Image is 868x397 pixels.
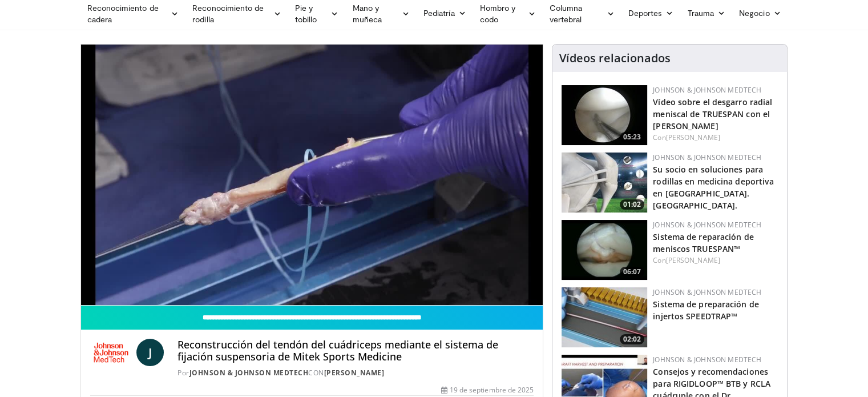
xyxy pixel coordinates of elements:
[623,132,641,142] font: 05:23
[562,85,647,145] a: 05:23
[680,2,732,25] a: Trauma
[665,133,720,142] a: [PERSON_NAME]
[549,3,582,24] font: Columna vertebral
[562,287,647,347] a: 02:02
[562,153,647,212] a: 01:02
[653,299,759,322] a: Sistema de preparación de injertos SPEEDTRAP™
[87,3,159,24] font: Reconocimiento de cadera
[81,45,543,306] video-js: Video Player
[345,2,416,25] a: Mano y muñeca
[148,344,152,360] font: J
[732,2,788,25] a: Negocio
[473,2,543,25] a: Hombro y codo
[628,8,663,18] font: Deportes
[177,368,189,378] font: Por
[623,199,641,209] font: 01:02
[653,85,761,95] a: Johnson & Johnson MedTech
[653,255,665,265] font: Con
[308,368,324,378] font: CON
[562,153,647,212] img: 0543fda4-7acd-4b5c-b055-3730b7e439d4.150x105_q85_crop-smart_upscale.jpg
[653,153,761,162] a: Johnson & Johnson MedTech
[621,2,681,25] a: Deportes
[623,334,641,344] font: 02:02
[562,220,647,280] img: e42d750b-549a-4175-9691-fdba1d7a6a0f.150x105_q85_crop-smart_upscale.jpg
[562,287,647,347] img: a46a2fe1-2704-4a9e-acc3-1c278068f6c4.150x105_q85_crop-smart_upscale.jpg
[687,8,713,18] font: Trauma
[562,220,647,280] a: 06:07
[136,339,164,366] a: J
[324,368,385,378] a: [PERSON_NAME]
[288,2,346,25] a: Pie y tobillo
[653,220,761,230] a: Johnson & Johnson MedTech
[80,2,186,25] a: Reconocimiento de cadera
[739,8,770,18] font: Negocio
[623,267,641,276] font: 06:07
[189,368,309,378] a: Johnson & Johnson MedTech
[653,164,774,211] a: Su socio en soluciones para rodillas en medicina deportiva en [GEOGRAPHIC_DATA]. [GEOGRAPHIC_DATA].
[665,255,720,265] a: [PERSON_NAME]
[559,50,671,66] font: Vídeos relacionados
[185,2,288,25] a: Reconocimiento de rodilla
[90,339,132,366] img: Johnson & Johnson MedTech
[417,2,473,25] a: Pediatría
[450,385,534,395] font: 19 de septiembre de 2025
[480,3,516,24] font: Hombro y codo
[653,231,753,254] a: Sistema de reparación de meniscos TRUESPAN™
[192,3,264,24] font: Reconocimiento de rodilla
[653,355,761,364] a: Johnson & Johnson MedTech
[653,97,772,131] a: Vídeo sobre el desgarro radial meniscal de TRUESPAN con el [PERSON_NAME]
[295,3,317,24] font: Pie y tobillo
[562,85,647,145] img: a9cbc79c-1ae4-425c-82e8-d1f73baa128b.150x105_q85_crop-smart_upscale.jpg
[177,338,498,364] font: Reconstrucción del tendón del cuádriceps mediante el sistema de fijación suspensoria de Mitek Spo...
[653,287,761,297] a: Johnson & Johnson MedTech
[542,2,621,25] a: Columna vertebral
[423,8,455,18] font: Pediatría
[653,133,665,142] font: Con
[352,3,381,24] font: Mano y muñeca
